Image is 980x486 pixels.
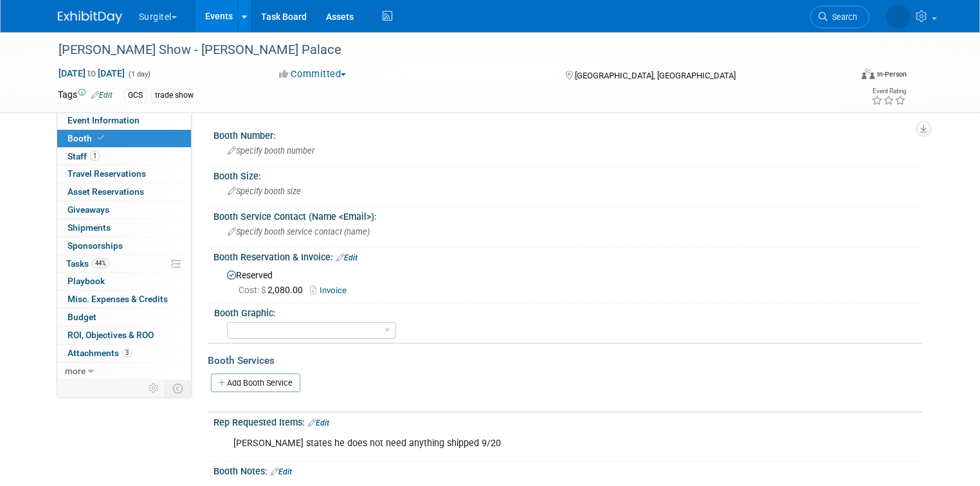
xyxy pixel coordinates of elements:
span: ROI, Objectives & ROO [68,330,154,340]
div: Booth Graphic: [214,303,917,319]
div: Booth Services [208,354,923,368]
a: Attachments3 [57,345,191,362]
a: Edit [271,467,292,476]
span: Specify booth number [228,146,314,156]
a: Shipments [57,219,191,237]
span: 2,080.00 [239,285,308,295]
a: Playbook [57,273,191,290]
div: Booth Number: [213,126,923,142]
img: ExhibitDay [58,11,122,24]
a: Misc. Expenses & Credits [57,291,191,308]
span: [DATE] [DATE] [58,67,125,79]
div: Event Format [781,67,907,86]
td: Personalize Event Tab Strip [143,380,165,397]
div: trade show [151,89,197,102]
span: to [86,68,98,78]
div: In-Person [876,69,907,79]
td: Toggle Event Tabs [165,380,191,397]
a: Edit [91,91,113,100]
div: Booth Reservation & Invoice: [213,248,923,264]
span: Staff [68,151,100,161]
a: Travel Reservations [57,165,191,183]
a: Sponsorships [57,237,191,255]
span: 44% [92,258,109,268]
button: Committed [275,67,351,81]
a: more [57,363,191,380]
div: Rep Requested Items: [213,413,923,429]
div: Event Rating [871,88,906,94]
span: Budget [68,312,96,322]
span: Sponsorships [68,240,123,251]
div: Booth Notes: [213,462,923,478]
span: Booth [68,133,107,143]
img: Neil Lobocki [886,4,911,29]
span: Specify booth service contact (name [228,227,370,237]
div: Booth Service Contact (Name <Email>): [213,207,923,223]
div: [PERSON_NAME] states he does not need anything shipped 9/20 [224,431,785,456]
img: Format-Inperson.png [862,69,875,79]
a: ROI, Objectives & ROO [57,327,191,344]
a: Budget [57,309,191,326]
span: Specify booth size [228,186,301,196]
span: 3 [122,348,132,357]
span: [GEOGRAPHIC_DATA], [GEOGRAPHIC_DATA] [575,71,736,80]
td: Tags [58,88,113,103]
span: more [65,366,86,376]
span: 1 [90,151,100,161]
a: Search [810,6,869,28]
span: Tasks [66,258,109,269]
div: Reserved [223,265,913,297]
span: Event Information [68,115,140,125]
div: Booth Size: [213,166,923,183]
a: Giveaways [57,201,191,219]
span: Misc. Expenses & Credits [68,294,168,304]
span: Shipments [68,222,111,233]
span: Search [828,12,857,22]
span: (1 day) [127,70,150,78]
span: Asset Reservations [68,186,144,197]
a: Tasks44% [57,255,191,273]
span: Playbook [68,276,105,286]
div: GCS [124,89,147,102]
span: Giveaways [68,204,109,215]
a: Staff1 [57,148,191,165]
a: Edit [308,419,329,428]
email: ) [367,227,370,237]
a: Invoice [310,285,353,295]
div: [PERSON_NAME] Show - [PERSON_NAME] Palace [54,39,835,62]
a: Event Information [57,112,191,129]
a: Add Booth Service [211,373,300,392]
a: Edit [336,253,358,262]
a: Booth [57,130,191,147]
span: Attachments [68,348,132,358]
span: Travel Reservations [68,168,146,179]
a: Asset Reservations [57,183,191,201]
i: Booth reservation complete [98,134,104,141]
span: Cost: $ [239,285,268,295]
